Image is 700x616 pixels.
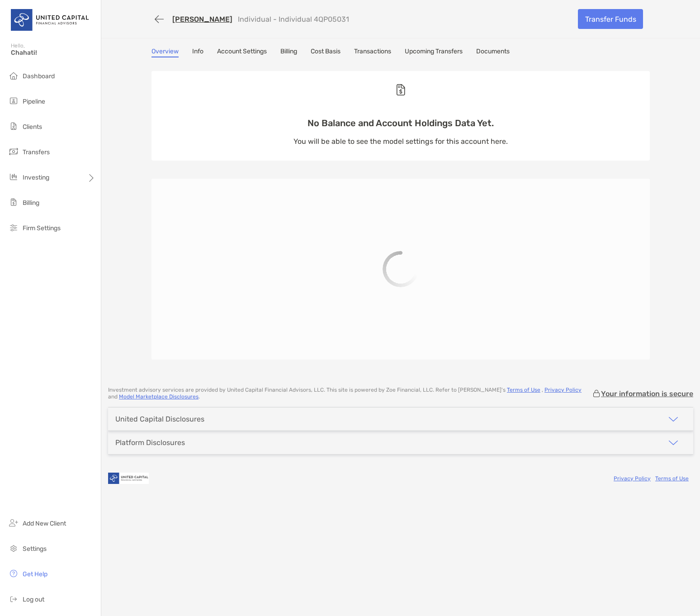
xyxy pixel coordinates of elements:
img: logout icon [8,593,19,604]
span: Billing [23,199,39,207]
span: Get Help [23,570,47,578]
span: Log out [23,596,44,603]
p: Individual - Individual 4QP05031 [238,15,349,24]
img: pipeline icon [8,95,19,106]
a: Billing [280,47,297,57]
img: dashboard icon [8,70,19,81]
span: Add New Client [23,520,66,527]
a: Transfer Funds [578,9,643,29]
img: icon arrow [668,437,679,448]
span: Firm Settings [23,224,61,232]
a: [PERSON_NAME] [172,15,232,24]
img: settings icon [8,543,19,554]
img: investing icon [8,171,19,182]
span: Dashboard [23,72,55,80]
a: Privacy Policy [544,387,582,393]
a: Account Settings [217,47,267,57]
img: United Capital Logo [11,4,90,36]
img: transfers icon [8,146,19,157]
span: Clients [23,123,42,131]
a: Overview [151,47,179,57]
img: clients icon [8,121,19,132]
img: billing icon [8,197,19,208]
img: company logo [108,468,149,488]
a: Privacy Policy [614,475,651,482]
span: Investing [23,174,49,181]
p: You will be able to see the model settings for this account here. [293,136,508,147]
p: Your information is secure [601,389,693,398]
span: Chahati! [11,49,95,57]
span: Pipeline [23,98,45,105]
a: Cost Basis [311,47,341,57]
p: No Balance and Account Holdings Data Yet. [293,118,508,129]
span: Settings [23,545,47,553]
a: Upcoming Transfers [405,47,463,57]
a: Terms of Use [507,387,540,393]
a: Documents [476,47,510,57]
div: Platform Disclosures [115,438,185,447]
span: Transfers [23,148,50,156]
div: United Capital Disclosures [115,415,204,423]
p: Investment advisory services are provided by United Capital Financial Advisors, LLC . This site i... [108,387,592,400]
a: Terms of Use [655,475,689,482]
img: firm-settings icon [8,222,19,233]
a: Transactions [354,47,391,57]
img: get-help icon [8,568,19,579]
a: Model Marketplace Disclosures [119,393,199,400]
a: Info [192,47,203,57]
img: add_new_client icon [8,517,19,528]
img: icon arrow [668,414,679,425]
